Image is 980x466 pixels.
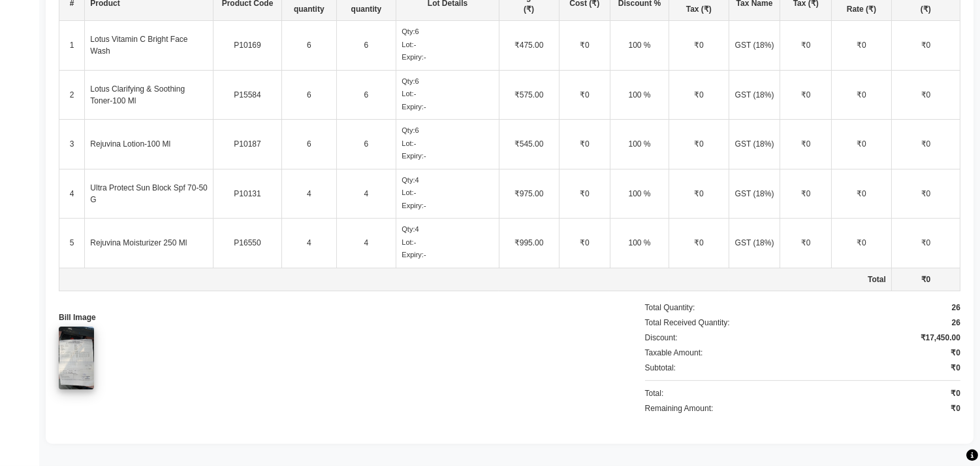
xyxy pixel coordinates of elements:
[669,70,729,120] td: ₹0
[610,120,669,170] td: 100 %
[402,187,493,198] div: -
[282,219,337,268] td: 4
[559,169,610,219] td: ₹0
[780,219,832,268] td: ₹0
[645,347,703,359] div: Taxable Amount:
[85,120,213,170] td: Rejuvina Lotion-100 Ml
[402,251,424,259] span: Expiry:
[832,169,892,219] td: ₹0
[499,70,559,120] td: ₹575.00
[780,169,832,219] td: ₹0
[951,387,960,399] div: ₹0
[59,120,85,170] td: 3
[499,120,559,170] td: ₹545.00
[402,39,493,50] div: -
[891,169,960,219] td: ₹0
[336,120,396,170] td: 6
[402,200,493,211] div: -
[559,70,610,120] td: ₹0
[952,317,960,329] div: 26
[402,76,493,87] div: 6
[669,219,729,268] td: ₹0
[213,70,282,120] td: P15584
[402,249,493,260] div: -
[85,21,213,71] td: Lotus Vitamin C Bright Face Wash
[282,70,337,120] td: 6
[282,21,337,71] td: 6
[645,332,678,344] div: Discount:
[891,219,960,268] td: ₹0
[59,70,85,120] td: 2
[402,27,415,35] span: Qty:
[402,188,413,196] span: Lot:
[645,403,714,414] div: Remaining Amount:
[402,88,493,99] div: -
[85,169,213,219] td: Ultra Protect Sun Block Spf 70-50 G
[402,41,413,48] span: Lot:
[951,362,960,374] div: ₹0
[891,120,960,170] td: ₹0
[402,101,493,113] div: -
[891,21,960,71] td: ₹0
[610,169,669,219] td: 100 %
[59,169,85,219] td: 4
[669,169,729,219] td: ₹0
[780,21,832,71] td: ₹0
[282,120,337,170] td: 6
[336,70,396,120] td: 6
[402,139,413,147] span: Lot:
[85,70,213,120] td: Lotus Clarifying & Soothing Toner-100 Ml
[213,21,282,71] td: P10169
[559,21,610,71] td: ₹0
[729,70,780,120] td: GST (18%)
[499,169,559,219] td: ₹975.00
[832,219,892,268] td: ₹0
[729,120,780,170] td: GST (18%)
[499,219,559,268] td: ₹995.00
[59,312,600,323] div: Bill Image
[402,175,493,186] div: 4
[85,219,213,268] td: Rejuvina Moisturizer 250 Ml
[645,302,695,314] div: Total Quantity:
[951,403,960,414] div: ₹0
[832,70,892,120] td: ₹0
[402,103,424,111] span: Expiry:
[402,238,413,246] span: Lot:
[402,126,415,134] span: Qty:
[59,219,85,268] td: 5
[402,151,493,162] div: -
[499,21,559,71] td: ₹475.00
[213,120,282,170] td: P10187
[402,176,415,184] span: Qty:
[559,219,610,268] td: ₹0
[402,125,493,136] div: 6
[59,268,892,291] td: Total
[336,169,396,219] td: 4
[402,138,493,149] div: -
[402,26,493,37] div: 6
[669,21,729,71] td: ₹0
[645,317,730,329] div: Total Received Quantity:
[402,90,413,98] span: Lot:
[780,120,832,170] td: ₹0
[402,202,424,209] span: Expiry:
[59,21,85,71] td: 1
[729,21,780,71] td: GST (18%)
[891,70,960,120] td: ₹0
[780,70,832,120] td: ₹0
[952,302,960,314] div: 26
[402,224,493,235] div: 4
[645,362,676,374] div: Subtotal:
[891,268,960,291] td: ₹0
[559,120,610,170] td: ₹0
[729,219,780,268] td: GST (18%)
[336,219,396,268] td: 4
[645,387,664,399] div: Total:
[729,169,780,219] td: GST (18%)
[213,169,282,219] td: P10131
[610,219,669,268] td: 100 %
[832,120,892,170] td: ₹0
[336,21,396,71] td: 6
[402,225,415,233] span: Qty:
[669,120,729,170] td: ₹0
